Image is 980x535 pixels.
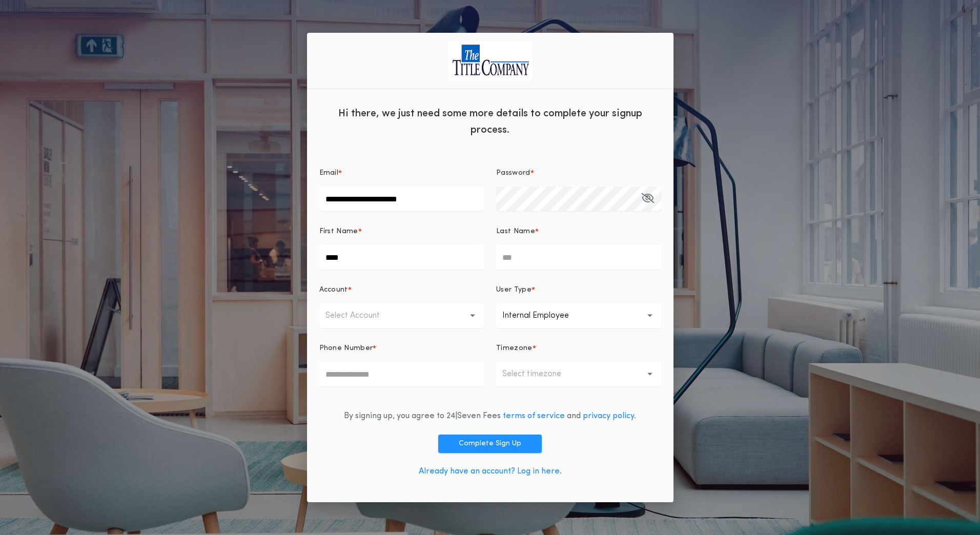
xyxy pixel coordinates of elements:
div: Hi there, we just need some more details to complete your signup process. [307,97,673,143]
p: User Type [496,285,532,295]
button: Complete Sign Up [438,435,542,453]
p: Password [496,168,530,178]
a: terms of service [503,412,565,420]
p: First Name [319,227,358,237]
button: Password* [641,187,654,211]
p: Last Name [496,227,535,237]
button: Select Account [319,303,484,328]
p: Email [319,168,339,178]
input: First Name* [319,245,484,270]
button: Select timezone [496,362,661,386]
a: privacy policy. [583,412,636,420]
p: Timezone [496,343,533,354]
input: Password* [496,187,661,211]
input: Email* [319,187,484,211]
p: Select timezone [502,368,578,380]
p: Internal Employee [502,310,585,322]
div: By signing up, you agree to 24|Seven Fees and [344,410,636,422]
p: Select Account [325,310,396,322]
button: Internal Employee [496,303,661,328]
img: logo [448,41,532,80]
input: Last Name* [496,245,661,270]
a: Already have an account? Log in here. [419,467,562,476]
p: Account [319,285,348,295]
input: Phone Number* [319,362,484,386]
p: Phone Number [319,343,373,354]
